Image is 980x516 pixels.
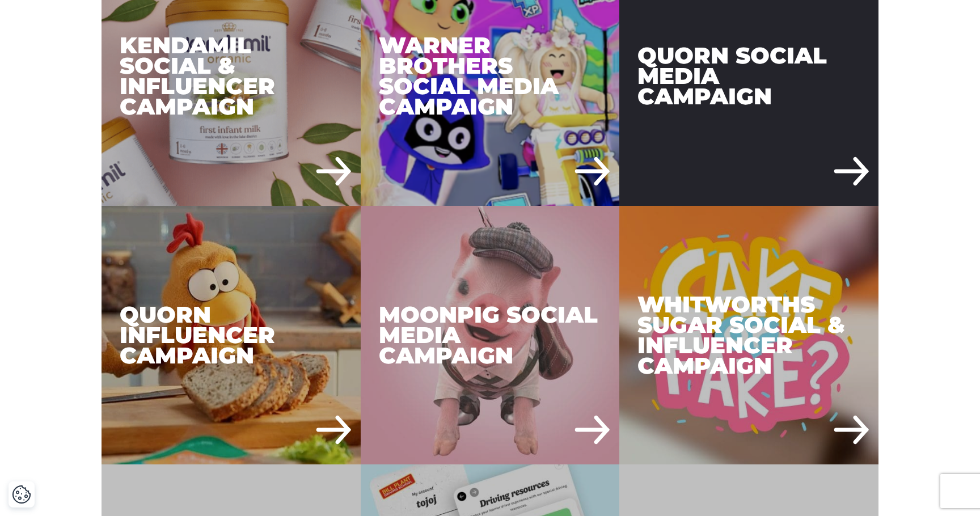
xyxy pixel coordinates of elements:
a: Whitworths Sugar Social & Influencer Campaign Whitworths Sugar Social & Influencer Campaign [619,206,878,465]
img: Revisit consent button [12,485,31,504]
div: Moonpig Social Media Campaign [361,206,620,465]
button: Cookie Settings [12,485,31,504]
div: Quorn Influencer Campaign [102,206,361,465]
a: Quorn Influencer Campaign Quorn Influencer Campaign [102,206,361,465]
a: Moonpig Social Media Campaign Moonpig Social Media Campaign [361,206,620,465]
div: Whitworths Sugar Social & Influencer Campaign [619,206,878,465]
